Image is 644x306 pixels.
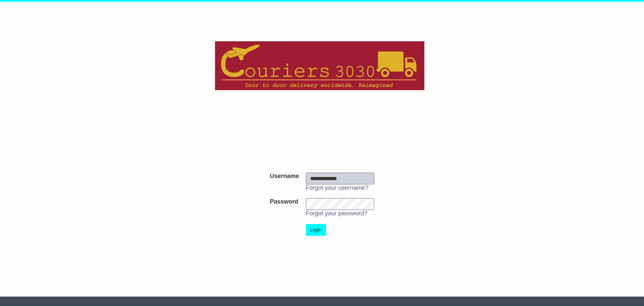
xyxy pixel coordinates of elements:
[270,173,299,180] label: Username
[215,37,429,94] img: Couriers 3030
[270,198,298,206] label: Password
[306,184,369,191] a: Forgot your username?
[306,224,326,236] button: Login
[306,210,368,217] a: Forgot your password?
